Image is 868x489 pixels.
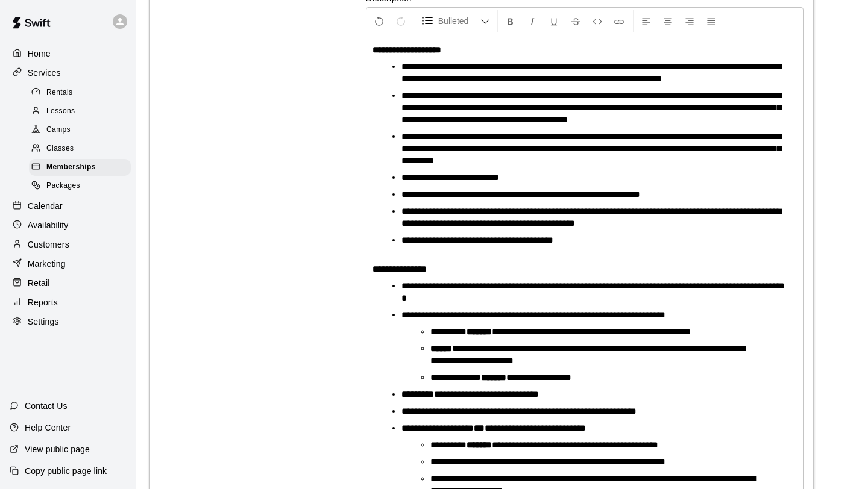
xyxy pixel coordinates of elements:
p: Reports [28,296,58,308]
button: Redo [391,10,411,32]
a: Availability [10,216,126,234]
span: Rentals [46,87,73,99]
span: Lessons [46,105,75,117]
a: Rentals [29,83,136,102]
span: Packages [46,180,80,192]
p: Services [28,67,61,79]
p: Help Center [25,422,71,434]
a: Retail [10,274,126,292]
button: Justify Align [701,10,722,32]
span: Camps [46,124,71,136]
button: Undo [369,10,389,32]
button: Insert Code [587,10,608,32]
span: Bulleted List [438,15,480,27]
a: Memberships [29,158,136,177]
p: Retail [28,277,50,289]
p: View public page [25,443,90,455]
button: Formatting Options [417,10,495,32]
a: Services [10,64,126,82]
p: Marketing [28,258,66,270]
div: Classes [29,140,131,157]
span: Memberships [46,161,96,173]
button: Right Align [679,10,700,32]
button: Format Underline [544,10,564,32]
button: Format Bold [500,10,521,32]
a: Calendar [10,197,126,215]
p: Calendar [28,200,63,212]
div: Rentals [29,84,131,101]
button: Format Strikethrough [565,10,586,32]
div: Camps [29,122,131,139]
a: Reports [10,293,126,311]
button: Left Align [636,10,656,32]
a: Customers [10,235,126,254]
a: Packages [29,177,136,196]
p: Settings [28,316,59,328]
p: Customers [28,238,69,251]
p: Availability [28,219,69,231]
a: Settings [10,313,126,331]
a: Home [10,45,126,63]
a: Lessons [29,102,136,120]
p: Home [28,48,51,60]
span: Classes [46,143,74,155]
a: Camps [29,121,136,140]
div: Lessons [29,103,131,120]
button: Insert Link [609,10,629,32]
a: Classes [29,140,136,158]
a: Marketing [10,255,126,273]
button: Center Align [658,10,678,32]
p: Contact Us [25,400,68,412]
p: Copy public page link [25,465,107,477]
button: Format Italics [522,10,542,32]
div: Memberships [29,159,131,176]
div: Packages [29,178,131,195]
